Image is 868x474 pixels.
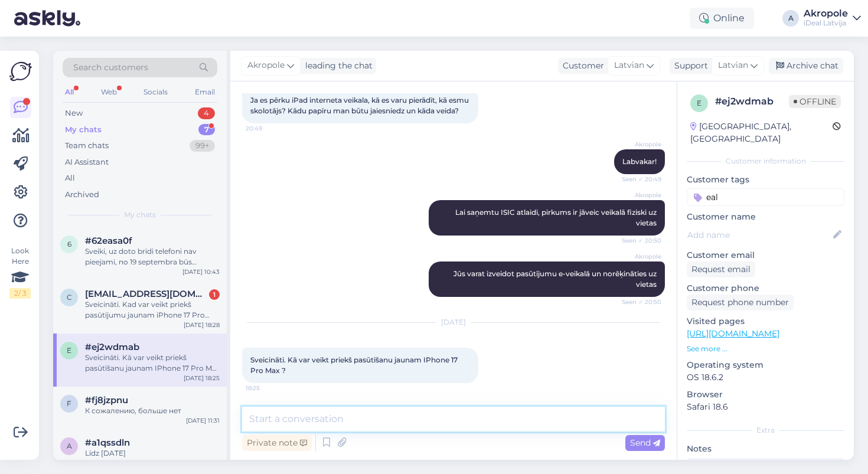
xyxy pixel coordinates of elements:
img: Askly Logo [9,60,32,83]
span: Latvian [614,59,644,72]
span: Seen ✓ 20:50 [617,236,661,245]
div: A [782,10,799,27]
div: 1 [209,289,220,300]
span: e [67,346,71,355]
div: 7 [198,124,215,136]
span: c [67,293,72,302]
p: Customer tags [687,174,844,186]
div: [DATE] [242,317,665,328]
p: Customer phone [687,282,844,295]
span: 20:49 [246,124,290,133]
span: a [67,442,72,450]
p: Safari 18.6 [687,401,844,413]
div: Support [670,60,708,72]
span: My chats [124,210,156,220]
div: Customer [558,60,604,72]
div: [DATE] 11:54 [184,459,220,468]
div: [DATE] 11:31 [186,416,220,425]
div: # ej2wdmab [715,94,789,109]
p: Visited pages [687,315,844,328]
div: Customer information [687,156,844,166]
input: Add name [687,228,831,241]
span: #62easa0f [85,236,132,246]
span: Akropole [617,252,661,261]
span: Lai saņemtu ISIC atlaidi, pirkums ir jāveic veikalā fiziski uz vietas [455,208,658,227]
div: Sveicināti. Kā var veikt priekš pasūtīšanu jaunam IPhone 17 Pro Max ? [85,352,220,374]
p: Operating system [687,359,844,371]
div: All [65,172,75,184]
div: Archived [65,189,99,201]
span: Akropole [247,59,285,72]
div: 4 [198,107,215,119]
span: #fj8jzpnu [85,395,128,406]
span: Sveicināti. Kā var veikt priekš pasūtīšanu jaunam IPhone 17 Pro Max ? [250,355,459,375]
span: Akropole [617,140,661,149]
div: Extra [687,425,844,436]
span: #a1qssdln [85,437,130,448]
div: 2 / 3 [9,288,31,299]
div: Request email [687,261,755,277]
p: Customer email [687,249,844,261]
div: iDeal Latvija [804,18,848,28]
span: Jūs varat izveidot pasūtījumu e-veikalā un norēķināties uz vietas [453,269,658,289]
div: 99+ [190,140,215,152]
div: Sveicināti. Kad var veikt priekš pasūtījumu jaunam iPhone 17 Pro Max? [85,299,220,321]
div: [DATE] 10:43 [182,267,220,276]
div: Online [690,8,754,29]
span: #ej2wdmab [85,342,139,352]
span: Send [630,437,660,448]
span: Seen ✓ 20:50 [617,298,661,306]
div: К сожалению, больше нет [85,406,220,416]
div: Socials [141,84,170,100]
p: Notes [687,443,844,455]
div: Akropole [804,9,848,18]
span: Seen ✓ 20:49 [617,175,661,184]
span: Ja es pērku iPad interneta veikala, kā es varu pierādīt, kā esmu skolotājs? Kādu papīru man būtu ... [250,96,471,115]
div: [DATE] 18:28 [184,321,220,329]
div: [GEOGRAPHIC_DATA], [GEOGRAPHIC_DATA] [690,120,833,145]
span: Akropole [617,191,661,200]
input: Add a tag [687,188,844,206]
div: New [65,107,83,119]
div: Sveiki, uz doto brīdi telefoni nav pieejami, no 19 septembra būs iespējams noformēt SmartDeal [85,246,220,267]
div: All [63,84,76,100]
span: f [67,399,71,408]
div: Look Here [9,246,31,299]
span: 6 [67,240,71,249]
div: AI Assistant [65,156,109,168]
div: Team chats [65,140,109,152]
p: Browser [687,388,844,401]
span: Latvian [718,59,748,72]
div: Archive chat [769,58,843,74]
span: 18:25 [246,384,290,393]
div: Private note [242,435,312,451]
p: OS 18.6.2 [687,371,844,384]
p: See more ... [687,344,844,354]
a: [URL][DOMAIN_NAME] [687,328,779,339]
div: Email [192,84,217,100]
div: My chats [65,124,102,136]
span: Search customers [73,61,148,74]
span: Offline [789,95,841,108]
div: Līdz [DATE] [85,448,220,459]
div: Web [99,84,119,100]
a: AkropoleiDeal Latvija [804,9,861,28]
span: e [697,99,701,107]
div: [DATE] 18:25 [184,374,220,383]
span: chiefro1920@gmail.com [85,289,208,299]
div: Request phone number [687,295,794,310]
p: Customer name [687,211,844,223]
div: leading the chat [301,60,373,72]
span: Labvakar! [622,157,657,166]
